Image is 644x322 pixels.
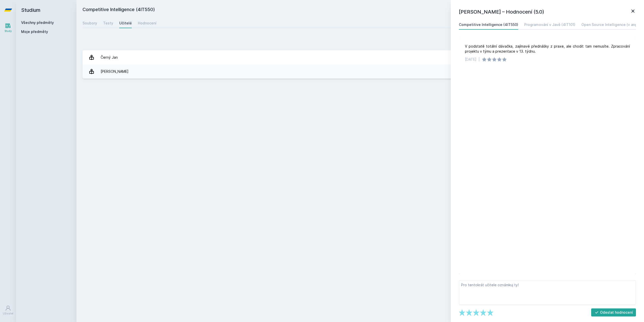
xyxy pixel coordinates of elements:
[119,18,132,28] a: Učitelé
[3,312,13,315] div: Uživatel
[465,44,630,54] div: V podstatě totální dávačka, zajímavé přednášky z praxe, ale chodit tam nemusíte. Zpracování proje...
[478,57,480,62] div: |
[83,50,638,64] a: Černý Jan 1 hodnocení 5.0
[21,20,54,25] a: Všechny předměty
[138,21,156,26] div: Hodnocení
[5,29,12,33] div: Study
[103,18,113,28] a: Testy
[83,6,582,14] h2: Competitive Intelligence (4IT550)
[83,18,97,28] a: Soubory
[101,66,129,77] div: [PERSON_NAME]
[138,18,156,28] a: Hodnocení
[1,20,15,35] a: Study
[119,21,132,26] div: Učitelé
[21,29,48,34] span: Moje předměty
[103,21,113,26] div: Testy
[83,64,638,79] a: [PERSON_NAME] 3 hodnocení 4.0
[465,57,476,62] div: [DATE]
[1,303,15,318] a: Uživatel
[83,21,97,26] div: Soubory
[101,52,118,62] div: Černý Jan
